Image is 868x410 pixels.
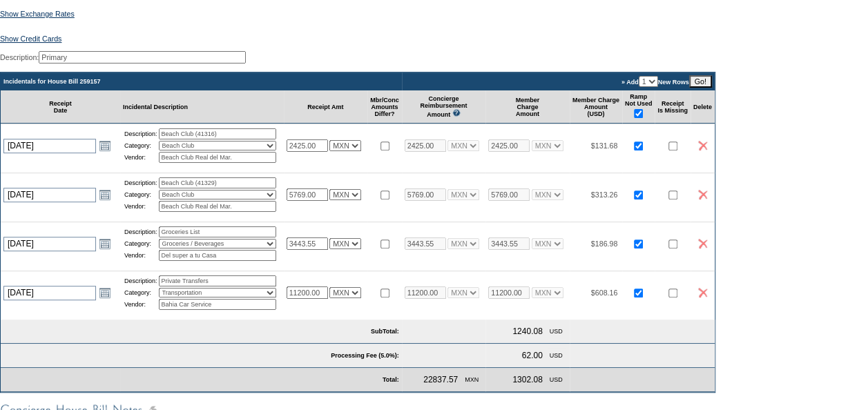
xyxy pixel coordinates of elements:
[124,152,157,163] td: Vendor:
[655,90,691,124] td: Receipt Is Missing
[124,190,157,199] td: Category:
[591,240,618,248] span: $186.98
[1,320,402,344] td: SubTotal:
[124,250,157,261] td: Vendor:
[698,141,707,150] img: icon_delete2.gif
[1,344,402,368] td: Processing Fee (5.0%):
[124,239,157,248] td: Category:
[97,236,113,251] a: Open the calendar popup.
[547,324,566,339] td: USD
[622,90,655,124] td: Ramp Not Used
[97,187,113,202] a: Open the calendar popup.
[510,324,545,339] td: 1240.08
[124,141,157,150] td: Category:
[367,90,402,124] td: Mbr/Conc Amounts Differ?
[591,191,618,199] span: $313.26
[547,348,566,363] td: USD
[452,109,461,117] img: questionMark_lightBlue.gif
[698,190,707,199] img: icon_delete2.gif
[120,368,402,392] td: Total:
[689,75,712,88] input: Go!
[462,372,481,387] td: MXN
[402,72,715,90] td: » Add New Rows
[698,288,707,297] img: icon_delete2.gif
[124,201,157,212] td: Vendor:
[691,90,715,124] td: Delete
[510,372,545,387] td: 1302.08
[591,289,618,297] span: $608.16
[485,90,570,124] td: Member Charge Amount
[97,285,113,300] a: Open the calendar popup.
[124,128,157,139] td: Description:
[124,275,157,286] td: Description:
[124,299,157,310] td: Vendor:
[1,90,120,124] td: Receipt Date
[120,90,284,124] td: Incidental Description
[124,177,157,188] td: Description:
[124,226,157,237] td: Description:
[1,72,402,90] td: Incidentals for House Bill 259157
[547,372,566,387] td: USD
[124,288,157,297] td: Category:
[570,90,622,124] td: Member Charge Amount (USD)
[402,90,486,124] td: Concierge Reimbursement Amount
[284,90,368,124] td: Receipt Amt
[698,239,707,248] img: icon_delete2.gif
[591,141,618,150] span: $131.68
[97,138,113,153] a: Open the calendar popup.
[519,348,546,363] td: 62.00
[421,372,461,387] td: 22837.57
